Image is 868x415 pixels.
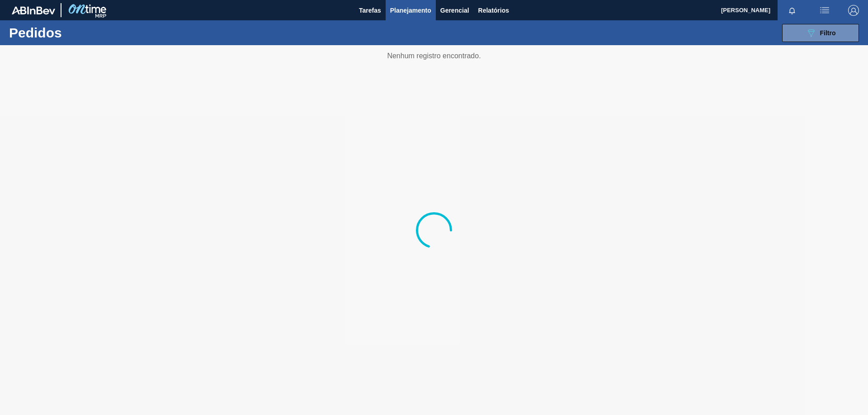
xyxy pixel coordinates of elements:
[819,5,830,16] img: userActions
[12,6,55,14] img: TNhmsLtSVTkK8tSr43FrP2fwEKptu5GPRR3wAAAABJRU5ErkJggg==
[440,5,469,16] span: Gerencial
[848,5,859,16] img: Logout
[820,29,836,37] span: Filtro
[478,5,509,16] span: Relatórios
[9,28,144,38] h1: Pedidos
[390,5,431,16] span: Planejamento
[359,5,381,16] span: Tarefas
[778,4,807,17] button: Notificações
[782,24,859,42] button: Filtro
